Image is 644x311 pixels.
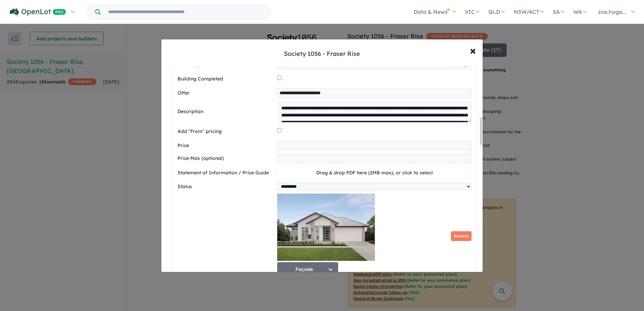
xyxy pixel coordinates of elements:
[470,43,476,58] span: ×
[178,169,275,177] label: Statement of Information / Price Guide
[277,262,338,276] button: Façade
[178,183,274,191] label: Status
[178,128,275,136] label: Add "From" pricing
[178,75,275,83] label: Building Completed
[451,231,472,241] button: Remove
[10,8,66,16] img: Openlot PRO Logo White
[277,194,375,261] img: Society 1056 - Fraser Rise - Lot 311 Façade
[316,170,433,176] span: Drag & drop PDF here (2MB max), or click to select
[102,5,269,19] input: Try estate name, suburb, builder or developer
[178,108,276,116] label: Description
[178,154,274,163] label: Price Max (optional)
[598,8,626,15] span: zoe.hoga...
[178,89,274,97] label: Offer
[284,49,360,58] div: Society 1056 - Fraser Rise
[178,142,274,150] label: Price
